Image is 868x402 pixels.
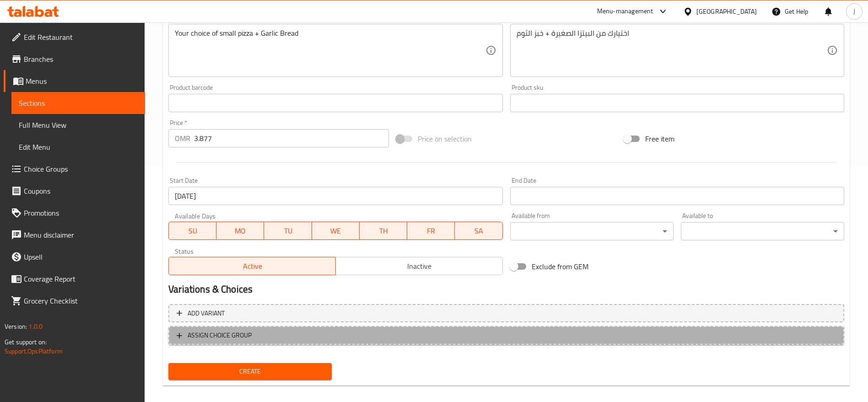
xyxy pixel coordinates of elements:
a: Edit Restaurant [4,26,145,48]
button: SU [168,222,216,240]
button: Inactive [335,257,503,275]
div: [GEOGRAPHIC_DATA] [696,6,757,16]
span: MO [220,224,260,238]
button: Create [168,363,332,380]
span: Version: [5,321,27,332]
span: Edit Menu [19,141,138,152]
button: TU [264,222,312,240]
span: Menus [26,76,138,87]
textarea: اختيارك من البيتزا الصغيرة + خبز الثوم [517,29,827,72]
button: Add variant [168,304,844,323]
input: Please enter product sku [510,94,844,112]
span: Coupons [24,185,138,196]
textarea: Your choice of small pizza + Garlic Bread [175,29,485,72]
span: Edit Restaurant [24,32,138,43]
span: FR [411,224,451,238]
a: Grocery Checklist [4,290,145,312]
a: Menu disclaimer [4,224,145,246]
span: 1.0.0 [28,321,43,332]
a: Choice Groups [4,158,145,180]
a: Sections [11,92,145,114]
a: Edit Menu [11,136,145,158]
a: Upsell [4,246,145,268]
span: Price on selection [418,133,472,144]
a: Menus [4,70,145,92]
span: Active [173,260,332,273]
a: Promotions [4,202,145,224]
button: Active [168,257,336,275]
a: Coupons [4,180,145,202]
input: Please enter product barcode [168,94,502,112]
a: Branches [4,48,145,70]
span: TH [363,224,404,238]
div: ​ [510,222,674,240]
span: Sections [19,98,138,109]
span: TU [268,224,308,238]
span: Upsell [24,251,138,262]
span: Promotions [24,207,138,218]
span: Menu disclaimer [24,229,138,240]
span: Inactive [340,260,499,273]
button: WE [312,222,360,240]
h2: Variations & Choices [168,282,844,296]
span: SU [173,224,213,238]
span: Choice Groups [24,163,138,174]
button: TH [360,222,407,240]
span: SA [458,224,499,238]
button: SA [455,222,502,240]
div: ​ [681,222,844,240]
span: J [853,6,855,16]
span: Coverage Report [24,273,138,284]
a: Support.OpsPlatform [5,345,63,357]
span: Exclude from GEM [532,261,588,272]
span: WE [316,224,356,238]
p: OMR [175,133,190,144]
a: Coverage Report [4,268,145,290]
button: ASSIGN CHOICE GROUP [168,326,844,345]
span: Add variant [188,308,225,319]
span: Get support on: [5,336,47,348]
span: Branches [24,54,138,65]
span: Full Menu View [19,120,138,130]
a: Full Menu View [11,114,145,136]
button: FR [407,222,455,240]
button: MO [216,222,264,240]
span: Create [176,366,324,377]
input: Please enter price [194,129,389,147]
span: Free item [645,133,674,144]
span: Grocery Checklist [24,295,138,306]
div: Menu-management [597,6,653,17]
span: ASSIGN CHOICE GROUP [188,330,252,341]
